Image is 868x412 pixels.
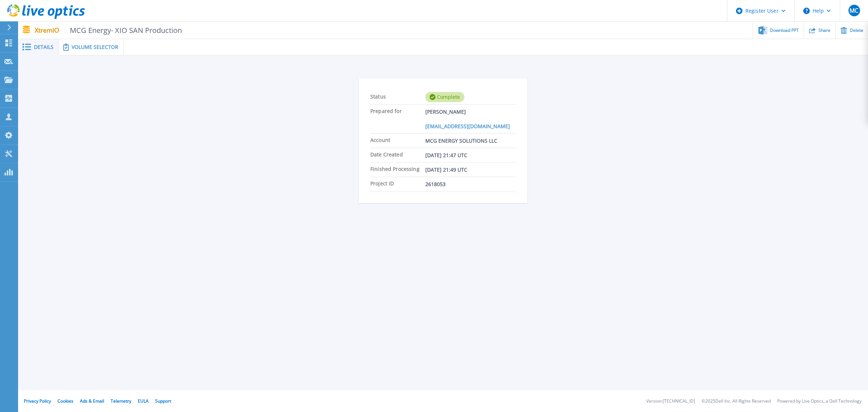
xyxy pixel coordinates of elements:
li: Version: [TECHNICAL_ID] [646,399,695,404]
span: Project ID [370,177,425,191]
a: Support [155,398,171,404]
span: Share [818,28,830,33]
a: Privacy Policy [24,398,51,404]
span: 2618053 [425,177,446,191]
span: [DATE] 21:49 UTC [425,163,467,177]
span: Account [370,134,425,148]
span: Delete [850,28,863,33]
span: Date Created [370,148,425,162]
span: [PERSON_NAME] [425,105,466,119]
span: [DATE] 21:47 UTC [425,148,467,162]
a: EULA [138,398,149,404]
span: Finished Processing [370,163,425,177]
span: MCG Energy- XIO SAN Production [65,26,182,34]
div: Complete [425,92,464,102]
span: Details [34,45,54,50]
p: XtremIO [35,26,182,34]
li: © 2025 Dell Inc. All Rights Reserved [702,399,771,404]
span: Volume Selector [72,45,118,50]
a: Cookies [58,398,73,404]
span: Download PPT [770,28,799,33]
a: Ads & Email [80,398,104,404]
span: MCG ENERGY SOLUTIONS LLC [425,134,497,148]
span: Status [370,90,425,104]
li: Powered by Live Optics, a Dell Technology [777,399,861,404]
a: Telemetry [111,398,131,404]
span: MC [850,8,858,13]
a: [EMAIL_ADDRESS][DOMAIN_NAME] [425,119,510,133]
span: Prepared for [370,105,425,119]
